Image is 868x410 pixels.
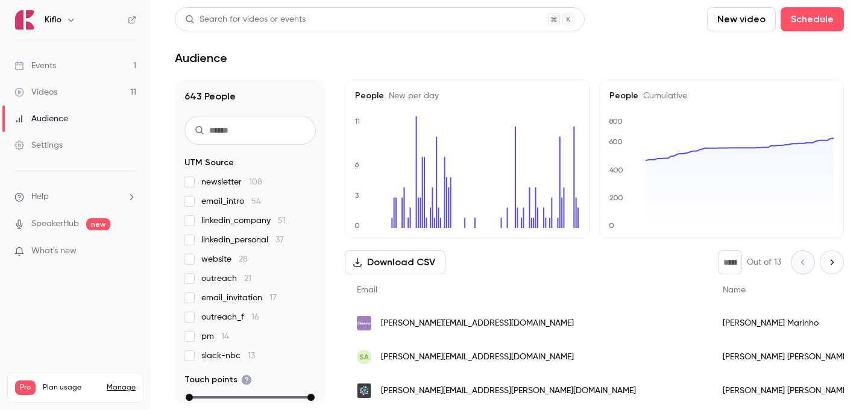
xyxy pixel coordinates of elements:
p: Out of 13 [747,256,781,268]
text: 800 [609,117,623,125]
text: 600 [609,137,623,146]
text: 0 [354,221,360,230]
h1: Audience [175,51,227,65]
text: 11 [354,117,360,125]
span: Help [31,191,49,203]
span: 17 [269,294,277,302]
span: linkedin_company [201,215,286,227]
a: Manage [107,383,136,393]
div: [PERSON_NAME] [PERSON_NAME] [711,374,861,408]
span: website [201,253,248,265]
span: newsletter [201,176,262,188]
span: 28 [239,255,248,263]
text: 200 [609,194,623,202]
h6: Kiflo [45,14,61,26]
div: [PERSON_NAME] [PERSON_NAME] [711,340,861,374]
button: Next page [820,250,844,274]
span: Touch points [184,374,252,386]
div: Audience [14,113,68,125]
span: linkedin_personal [201,234,284,246]
span: email_invitation [201,292,277,304]
li: help-dropdown-opener [14,191,136,203]
span: UTM Source [184,157,234,169]
a: SpeakerHub [31,218,79,230]
h1: 643 People [184,89,316,104]
div: [PERSON_NAME] Marinho [711,306,861,340]
span: 13 [248,352,255,360]
span: [PERSON_NAME][EMAIL_ADDRESS][PERSON_NAME][DOMAIN_NAME] [381,385,636,397]
span: 108 [249,178,262,186]
button: New video [707,7,776,31]
span: What's new [31,245,77,257]
img: Kiflo [15,10,34,30]
button: Download CSV [345,250,445,274]
img: ovaledge.com [357,383,371,398]
span: 37 [275,236,284,244]
span: new [86,218,110,230]
div: Events [14,60,56,72]
text: 3 [355,191,359,200]
h5: People [355,90,579,102]
img: chamara.co [357,316,371,330]
h5: People [609,90,834,102]
span: 14 [221,332,229,341]
span: email_intro [201,195,261,207]
text: 0 [609,221,614,230]
div: max [307,394,315,401]
span: slack-nbc [201,350,255,362]
div: min [186,394,193,401]
span: outreach_f [201,311,259,323]
span: Pro [15,380,36,395]
span: New per day [384,92,439,100]
iframe: Noticeable Trigger [122,246,136,257]
text: 400 [609,166,623,174]
span: Plan usage [43,383,99,393]
span: SA [359,352,369,362]
span: outreach [201,273,251,285]
span: [PERSON_NAME][EMAIL_ADDRESS][DOMAIN_NAME] [381,351,574,364]
div: Videos [14,86,57,98]
div: Settings [14,139,63,151]
span: Name [723,286,746,294]
span: 21 [244,274,251,283]
button: Schedule [781,7,844,31]
span: Email [357,286,377,294]
div: Search for videos or events [185,13,306,26]
span: 16 [251,313,259,321]
span: 51 [278,216,286,225]
span: pm [201,330,229,342]
text: 6 [354,160,359,169]
span: Cumulative [638,92,687,100]
span: 54 [251,197,261,206]
span: [PERSON_NAME][EMAIL_ADDRESS][DOMAIN_NAME] [381,317,574,330]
